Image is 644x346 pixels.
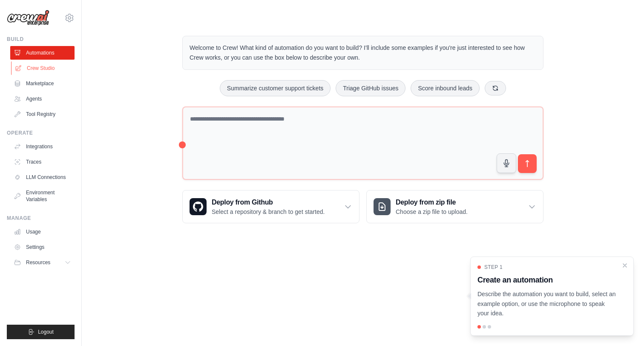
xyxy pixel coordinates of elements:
[396,197,468,208] h3: Deploy from zip file
[11,61,75,75] a: Crew Studio
[38,329,54,335] span: Logout
[7,130,75,136] div: Operate
[621,262,628,269] button: Close walkthrough
[601,305,644,346] iframe: Chat Widget
[7,36,75,43] div: Build
[10,107,75,121] a: Tool Registry
[10,225,75,239] a: Usage
[336,80,405,96] button: Triage GitHub issues
[10,46,75,60] a: Automations
[7,325,75,339] button: Logout
[10,140,75,153] a: Integrations
[10,256,75,269] button: Resources
[477,289,616,318] p: Describe the automation you want to build, select an example option, or use the microphone to spe...
[477,274,616,286] h3: Create an automation
[396,208,468,216] p: Choose a zip file to upload.
[7,10,49,26] img: Logo
[212,197,325,208] h3: Deploy from Github
[10,186,75,206] a: Environment Variables
[10,77,75,90] a: Marketplace
[10,240,75,254] a: Settings
[10,170,75,184] a: LLM Connections
[10,92,75,106] a: Agents
[7,215,75,222] div: Manage
[10,155,75,169] a: Traces
[26,259,50,266] span: Resources
[190,43,536,63] p: Welcome to Crew! What kind of automation do you want to build? I'll include some examples if you'...
[411,80,480,96] button: Score inbound leads
[484,264,503,271] span: Step 1
[220,80,331,96] button: Summarize customer support tickets
[212,208,325,216] p: Select a repository & branch to get started.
